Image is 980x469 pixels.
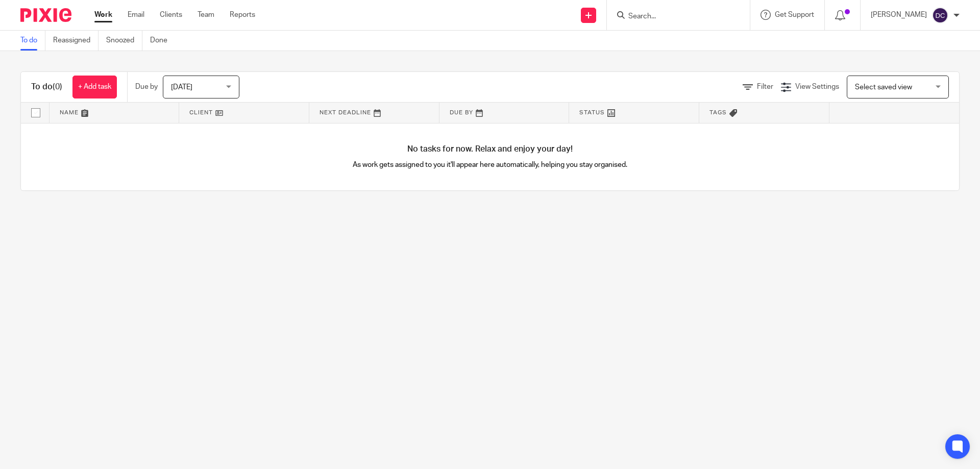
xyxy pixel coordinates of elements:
[855,84,912,91] span: Select saved view
[20,8,71,22] img: Pixie
[72,76,117,98] a: + Add task
[53,83,62,91] span: (0)
[932,7,948,23] img: svg%3E
[230,10,255,20] a: Reports
[94,10,112,20] a: Work
[135,82,158,92] p: Due by
[627,12,719,21] input: Search
[256,160,725,170] p: As work gets assigned to you it'll appear here automatically, helping you stay organised.
[20,31,45,51] a: To do
[757,83,773,90] span: Filter
[160,10,182,20] a: Clients
[871,10,927,20] p: [PERSON_NAME]
[53,31,99,51] a: Reassigned
[21,144,959,155] h4: No tasks for now. Relax and enjoy your day!
[171,84,192,91] span: [DATE]
[795,83,839,90] span: View Settings
[198,10,214,20] a: Team
[106,31,142,51] a: Snoozed
[150,31,175,51] a: Done
[128,10,144,20] a: Email
[775,11,814,18] span: Get Support
[709,110,727,115] span: Tags
[31,82,62,92] h1: To do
